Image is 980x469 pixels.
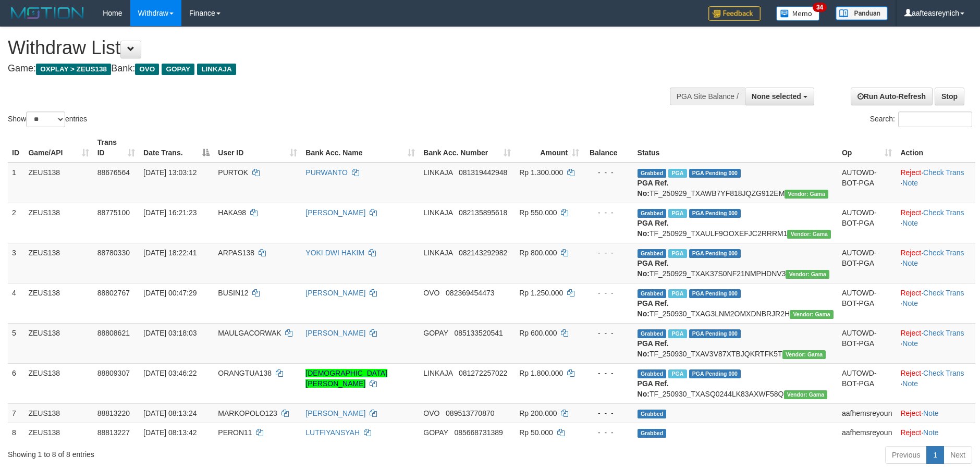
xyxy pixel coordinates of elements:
[638,259,669,278] b: PGA Ref. No:
[790,310,834,319] span: Vendor URL: https://trx31.1velocity.biz
[902,219,918,227] a: Note
[900,329,921,337] a: Reject
[638,289,667,298] span: Grabbed
[787,230,831,239] span: Vendor URL: https://trx31.1velocity.biz
[776,6,820,21] img: Button%20Memo.svg
[923,289,964,297] a: Check Trans
[24,133,93,163] th: Game/API: activate to sort column ascending
[670,88,745,105] div: PGA Site Balance /
[786,270,829,279] span: Vendor URL: https://trx31.1velocity.biz
[135,64,159,75] span: OVO
[633,133,838,163] th: Status
[638,410,667,418] span: Grabbed
[638,219,669,238] b: PGA Ref. No:
[459,168,507,177] span: Copy 081319442948 to clipboard
[8,5,87,21] img: MOTION_logo.png
[944,446,972,464] a: Next
[97,168,130,177] span: 88676564
[36,64,111,75] span: OXPLAY > ZEUS138
[785,190,828,199] span: Vendor URL: https://trx31.1velocity.biz
[587,427,629,438] div: - - -
[898,112,972,127] input: Search:
[896,243,975,283] td: · ·
[638,169,667,178] span: Grabbed
[838,163,897,203] td: AUTOWD-BOT-PGA
[97,369,130,377] span: 88809307
[446,289,494,297] span: Copy 082369454473 to clipboard
[689,169,741,178] span: PGA Pending
[218,369,272,377] span: ORANGTUA138
[923,208,964,217] a: Check Trans
[885,446,927,464] a: Previous
[752,92,801,101] span: None selected
[8,243,24,283] td: 3
[745,88,814,105] button: None selected
[851,88,933,105] a: Run Auto-Refresh
[668,329,687,338] span: Marked by aafsreyleap
[896,423,975,442] td: ·
[587,288,629,298] div: - - -
[587,408,629,418] div: - - -
[926,446,944,464] a: 1
[8,64,643,74] h4: Game: Bank:
[8,133,24,163] th: ID
[197,64,236,75] span: LINKAJA
[24,363,93,403] td: ZEUS138
[896,403,975,423] td: ·
[515,133,583,163] th: Amount: activate to sort column ascending
[423,428,448,437] span: GOPAY
[423,369,452,377] span: LINKAJA
[143,168,197,177] span: [DATE] 13:03:12
[139,133,214,163] th: Date Trans.: activate to sort column descending
[8,112,87,127] label: Show entries
[8,163,24,203] td: 1
[638,339,669,358] b: PGA Ref. No:
[900,208,921,217] a: Reject
[633,163,838,203] td: TF_250929_TXAWB7YF818JQZG912EM
[143,289,197,297] span: [DATE] 00:47:29
[638,299,669,318] b: PGA Ref. No:
[689,329,741,338] span: PGA Pending
[633,323,838,363] td: TF_250930_TXAV3V87XTBJQKRTFK5T
[423,208,452,217] span: LINKAJA
[8,203,24,243] td: 2
[638,209,667,218] span: Grabbed
[423,329,448,337] span: GOPAY
[24,403,93,423] td: ZEUS138
[519,329,557,337] span: Rp 600.000
[301,133,419,163] th: Bank Acc. Name: activate to sort column ascending
[459,249,507,257] span: Copy 082143292982 to clipboard
[8,403,24,423] td: 7
[519,289,563,297] span: Rp 1.250.000
[689,249,741,258] span: PGA Pending
[8,323,24,363] td: 5
[902,179,918,187] a: Note
[782,350,826,359] span: Vendor URL: https://trx31.1velocity.biz
[24,243,93,283] td: ZEUS138
[214,133,301,163] th: User ID: activate to sort column ascending
[24,203,93,243] td: ZEUS138
[305,409,365,417] a: [PERSON_NAME]
[305,329,365,337] a: [PERSON_NAME]
[896,133,975,163] th: Action
[143,249,197,257] span: [DATE] 18:22:41
[668,249,687,258] span: Marked by aafnoeunsreypich
[900,428,921,437] a: Reject
[8,445,400,460] div: Showing 1 to 8 of 8 entries
[587,248,629,258] div: - - -
[97,249,130,257] span: 88780330
[870,112,972,127] label: Search:
[8,363,24,403] td: 6
[900,409,921,417] a: Reject
[305,208,365,217] a: [PERSON_NAME]
[519,208,557,217] span: Rp 550.000
[689,209,741,218] span: PGA Pending
[97,409,130,417] span: 88813220
[97,428,130,437] span: 88813227
[459,369,507,377] span: Copy 081272257022 to clipboard
[218,208,246,217] span: HAKA98
[902,339,918,348] a: Note
[218,289,248,297] span: BUSIN12
[900,289,921,297] a: Reject
[896,203,975,243] td: · ·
